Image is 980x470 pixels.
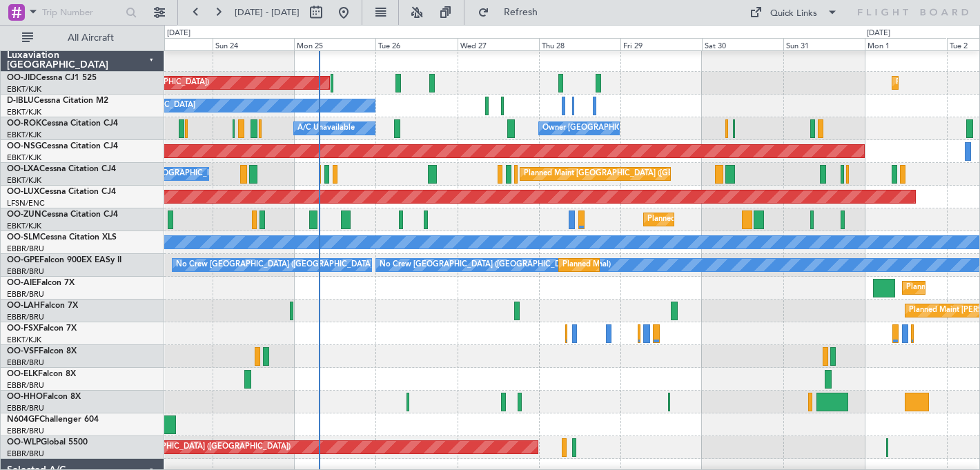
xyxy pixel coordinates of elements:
button: All Aircraft [15,27,150,49]
a: EBKT/KJK [7,84,41,95]
input: Trip Number [42,2,121,23]
div: Planned Maint [GEOGRAPHIC_DATA] ([GEOGRAPHIC_DATA]) [73,437,291,458]
button: Quick Links [743,1,845,23]
a: OO-HHOFalcon 8X [7,393,81,401]
div: Mon 1 [865,38,946,50]
a: EBKT/KJK [7,221,41,231]
div: Mon 25 [294,38,375,50]
a: OO-SLMCessna Citation XLS [7,233,117,242]
div: Sat 30 [702,38,783,50]
span: [DATE] - [DATE] [235,6,300,19]
span: OO-LAH [7,302,40,310]
a: OO-LXACessna Citation CJ4 [7,165,116,173]
div: Planned Maint [GEOGRAPHIC_DATA] ([GEOGRAPHIC_DATA] National) [562,255,812,275]
a: EBKT/KJK [7,130,41,140]
a: OO-ELKFalcon 8X [7,370,76,378]
a: OO-NSGCessna Citation CJ4 [7,142,118,150]
a: OO-LAHFalcon 7X [7,302,78,310]
div: Planned Maint [GEOGRAPHIC_DATA] ([GEOGRAPHIC_DATA] National) [524,164,774,184]
a: LFSN/ENC [7,198,45,208]
a: EBKT/KJK [7,153,41,163]
div: Quick Links [770,7,817,21]
a: EBBR/BRU [7,266,44,277]
a: EBKT/KJK [7,335,41,345]
span: OO-LXA [7,165,39,173]
div: Sun 31 [783,38,865,50]
span: OO-ZUN [7,210,41,219]
a: OO-LUXCessna Citation CJ4 [7,188,116,196]
span: OO-FSX [7,324,39,333]
button: Refresh [471,1,554,23]
span: OO-LUX [7,188,39,196]
div: Tue 26 [375,38,457,50]
a: OO-ROKCessna Citation CJ4 [7,119,118,128]
a: EBBR/BRU [7,426,44,436]
div: [DATE] [167,28,190,39]
span: D-IBLU [7,97,34,105]
a: EBBR/BRU [7,403,44,413]
a: OO-ZUNCessna Citation CJ4 [7,210,118,219]
div: Fri 29 [620,38,702,50]
div: Sat 23 [131,38,213,50]
span: OO-VSF [7,347,39,355]
span: All Aircraft [36,33,146,43]
a: D-IBLUCessna Citation M2 [7,97,108,105]
span: OO-GPE [7,256,39,264]
a: EBBR/BRU [7,380,44,391]
span: OO-SLM [7,233,40,242]
a: OO-VSFFalcon 8X [7,347,77,355]
div: Sun 24 [213,38,294,50]
a: OO-FSXFalcon 7X [7,324,77,333]
div: Planned Maint Kortrijk-[GEOGRAPHIC_DATA] [647,209,808,230]
div: [DATE] [867,28,890,39]
div: No Crew [GEOGRAPHIC_DATA] ([GEOGRAPHIC_DATA] National) [380,255,611,275]
a: N604GFChallenger 604 [7,415,99,424]
span: N604GF [7,415,39,424]
a: EBKT/KJK [7,175,41,186]
span: OO-WLP [7,438,41,447]
a: EBBR/BRU [7,289,44,300]
span: OO-JID [7,74,36,82]
span: OO-AIE [7,279,37,287]
a: OO-GPEFalcon 900EX EASy II [7,256,121,264]
a: OO-JIDCessna CJ1 525 [7,74,97,82]
a: EBKT/KJK [7,107,41,117]
div: No Crew [GEOGRAPHIC_DATA] ([GEOGRAPHIC_DATA] National) [176,255,407,275]
a: EBBR/BRU [7,449,44,459]
a: EBBR/BRU [7,312,44,322]
span: OO-HHO [7,393,43,401]
div: Wed 27 [458,38,539,50]
span: OO-ELK [7,370,38,378]
div: Owner [GEOGRAPHIC_DATA]-[GEOGRAPHIC_DATA] [542,118,729,139]
div: A/C Unavailable [297,118,355,139]
a: OO-WLPGlobal 5500 [7,438,88,447]
a: EBBR/BRU [7,358,44,368]
span: OO-ROK [7,119,41,128]
a: OO-AIEFalcon 7X [7,279,75,287]
span: Refresh [492,8,550,17]
a: EBBR/BRU [7,244,44,254]
span: OO-NSG [7,142,41,150]
div: Thu 28 [539,38,620,50]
